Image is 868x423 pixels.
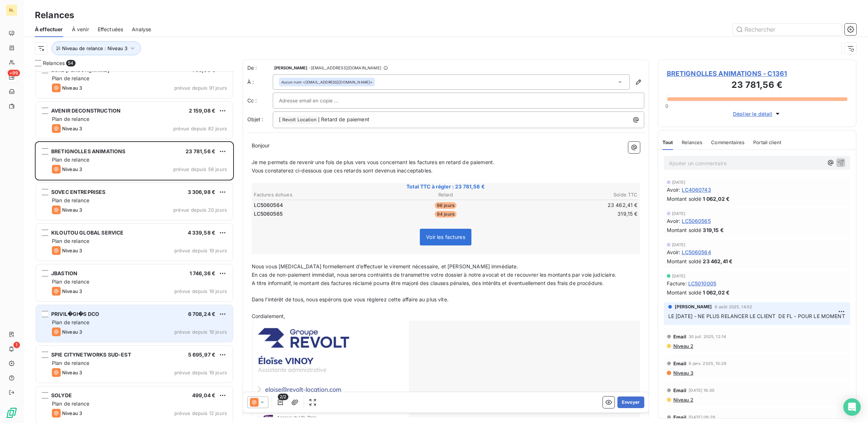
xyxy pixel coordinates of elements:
span: Niveau 3 [62,329,82,335]
span: Tout [662,139,673,145]
img: Logo LeanPay [6,407,17,419]
span: 319,15 € [703,226,723,234]
span: Plan de relance [52,278,89,285]
span: Avoir : [667,217,681,225]
span: Niveau 2 [673,343,693,349]
span: 1 062,02 € [703,289,730,296]
span: 23 462,41 € [703,257,733,265]
span: 6 août 2025, 14:52 [715,305,752,309]
span: Niveau 3 [62,370,82,375]
span: ] Retard de paiement [318,116,369,122]
span: [DATE] [672,243,686,247]
span: [DATE] 16:30 [689,388,714,393]
span: Total TTC à régler : 23 781,56 € [253,183,639,190]
span: 96 jours [435,202,457,209]
input: Adresse email en copie ... [279,95,357,106]
span: De : [247,64,273,72]
span: BRETIGNOLLES ANIMATIONS [51,148,125,154]
span: Déplier le détail [733,110,772,118]
span: Plan de relance [52,360,89,366]
span: Plan de relance [52,116,89,122]
span: Plan de relance [52,238,89,244]
span: Nous vous [MEDICAL_DATA] formellement d’effectuer le virement nécessaire, et [PERSON_NAME] immédi... [252,263,518,269]
span: Vous constaterez ci-dessous que ces retards sont devenus inacceptables. [252,167,433,174]
span: 2 159,08 € [189,107,216,114]
span: Email [673,387,687,393]
span: prévue depuis 82 jours [173,126,227,131]
span: Niveau 3 [62,207,82,213]
span: Avoir : [667,248,681,256]
span: 54 [66,60,75,66]
span: Plan de relance [52,156,89,163]
span: LE [DATE] - NE PLUS RELANCER LE CLIENT DE FL - POUR LE MOMENT [668,313,845,319]
span: Niveau 3 [62,126,82,131]
span: LC5060565 [254,210,283,217]
h3: Relances [35,9,74,22]
span: AVENIR DECONSTRUCTION [51,107,121,114]
td: 23 462,41 € [510,201,638,209]
span: BRETIGNOLLES ANIMATIONS - C1361 [667,69,848,78]
span: Email [673,414,687,420]
span: Plan de relance [52,319,89,325]
span: PRIVIL�GI�S DCO [51,311,99,317]
span: prévue depuis 91 jours [174,85,227,91]
span: Niveau 3 [673,370,693,376]
span: 1 062,02 € [703,195,730,203]
span: SOLYDE [51,392,72,398]
span: 2/2 [278,394,288,400]
span: 30 juil. 2025, 12:14 [689,334,726,339]
span: En cas de non-paiement immédiat, nous serons contraints de transmettre votre dossier à notre avoc... [252,272,616,278]
span: 6 708,24 € [188,311,216,317]
span: SOVEC ENTREPRISES [51,189,106,195]
span: Niveau de relance : Niveau 3 [62,45,127,51]
span: [DATE] [672,274,686,278]
span: [DATE] [672,180,686,184]
span: 9 janv. 2025, 10:29 [689,361,726,366]
span: Effectuées [98,26,123,33]
span: prévue depuis 56 jours [173,166,227,172]
span: LC5060565 [682,217,710,225]
span: prévue depuis 19 jours [174,248,227,253]
span: Plan de relance [52,197,89,203]
label: À : [247,78,273,86]
span: 4 339,58 € [188,229,216,236]
span: KILOUTOU GLOBAL SERVICE [51,229,123,236]
button: Niveau de relance : Niveau 3 [52,41,141,55]
span: 5 695,97 € [188,351,216,358]
span: LC5010005 [688,280,716,287]
span: Bonjour [252,142,270,149]
span: [PERSON_NAME] [675,304,712,310]
span: LC4060743 [682,186,711,194]
span: Avoir : [667,186,681,194]
span: Je me permets de revenir une fois de plus vers vous concernant les factures en retard de paiement. [252,159,495,165]
span: A titre informatif, le montant des factures réclamé pourra être majoré des clauses pénales, des i... [252,280,604,286]
span: Facture : [667,280,687,287]
span: Niveau 3 [62,288,82,294]
span: Montant soldé [667,195,702,203]
th: Solde TTC [510,191,638,199]
span: prévue depuis 19 jours [174,370,227,375]
span: [PERSON_NAME] [274,66,308,70]
span: Revolt Location [281,116,317,124]
span: 1 746,36 € [190,270,216,276]
td: 319,15 € [510,210,638,218]
th: Retard [382,191,510,199]
button: Envoyer [617,396,644,408]
span: 94 jours [435,211,457,217]
span: SPIE CITYNETWORKS SUD-EST [51,351,131,358]
span: prévue depuis 19 jours [174,329,227,335]
span: 3 306,98 € [188,189,216,195]
h3: 23 781,56 € [667,78,848,93]
span: À effectuer [35,26,63,33]
span: +99 [8,70,20,76]
span: 23 781,56 € [186,148,215,154]
span: LC5060564 [682,248,711,256]
span: Plan de relance [52,75,89,81]
span: LC5060564 [254,202,283,209]
span: prévue depuis 20 jours [173,207,227,213]
span: Niveau 3 [62,85,82,91]
span: JBASTION [51,270,77,276]
span: Montant soldé [667,289,702,296]
span: Voir les factures [426,234,465,240]
span: [DATE] [672,211,686,216]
